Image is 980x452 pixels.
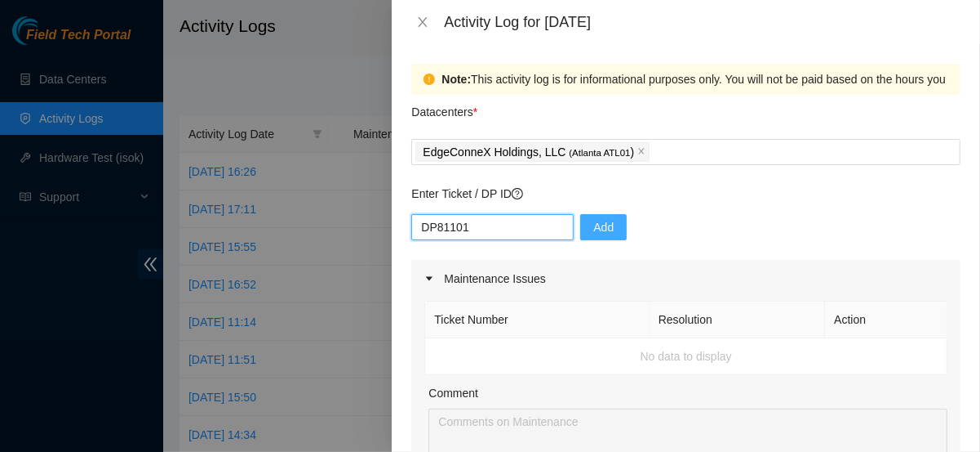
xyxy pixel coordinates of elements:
[428,384,478,402] label: Comment
[416,16,429,29] span: close
[580,214,627,240] button: Add
[441,70,471,88] strong: Note:
[569,148,630,158] span: ( Atlanta ATL01
[650,302,826,338] th: Resolution
[411,15,434,30] button: Close
[425,338,947,375] td: No data to display
[444,13,960,31] div: Activity Log for [DATE]
[411,185,960,203] p: Enter Ticket / DP ID
[425,302,649,338] th: Ticket Number
[825,302,947,338] th: Action
[411,95,477,121] p: Datacenters
[423,74,435,85] span: exclamation-circle
[424,274,434,284] span: caret-right
[411,260,960,298] div: Maintenance Issues
[637,147,645,157] span: close
[512,188,523,199] span: question-circle
[593,218,614,236] span: Add
[423,143,634,162] p: EdgeConneX Holdings, LLC )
